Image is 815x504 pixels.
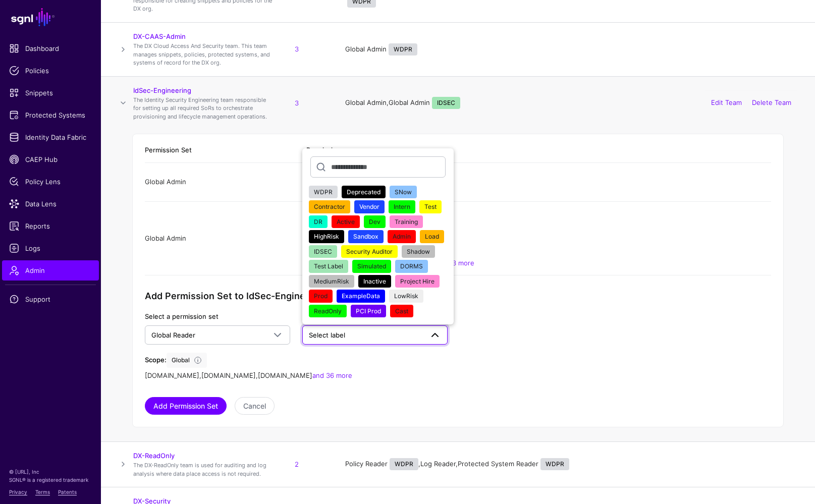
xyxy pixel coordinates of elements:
[309,245,337,258] button: IDSEC
[364,215,386,229] button: Dev
[9,468,92,476] p: © [URL], Inc
[2,127,99,147] a: Identity Data Fabric
[201,371,258,379] span: ,
[2,149,99,170] a: CAEP Hub
[2,260,99,281] a: Admin
[395,307,408,315] span: Cast
[309,305,347,318] button: ReadOnly
[345,43,799,55] div: Global Admin
[390,305,413,318] button: Cast
[306,223,771,234] div: , , ,
[369,218,381,226] span: Dev
[145,397,227,415] button: Add Permission Set
[314,277,349,285] span: MediumRisk
[309,215,328,229] button: DR
[145,312,219,322] label: Select a permission set
[347,188,381,196] span: Deprecated
[6,6,95,28] a: SGNL
[306,185,771,195] div: , , ,
[9,132,92,142] span: Identity Data Fabric
[9,489,27,495] a: Privacy
[393,233,411,240] span: Admin
[314,203,345,210] span: Contractor
[9,154,92,164] span: CAEP Hub
[9,476,92,484] p: SGNL® is a registered trademark
[395,188,412,196] span: SNow
[2,83,99,103] a: Snippets
[389,43,417,55] span: WDPR
[389,290,423,303] button: LowRisk
[337,218,355,226] span: Active
[407,248,430,255] span: Shadow
[258,371,312,379] span: [DOMAIN_NAME]
[400,277,434,285] span: Project Hire
[309,186,338,199] button: WDPR
[309,230,344,243] button: HighRisk
[389,200,415,213] button: Intern
[394,292,418,300] span: LowRisk
[2,105,99,125] a: Protected Systems
[9,43,92,53] span: Dashboard
[295,99,299,107] a: 3
[2,194,99,214] a: Data Lens
[9,221,92,231] span: Reports
[341,245,398,258] button: Security Auditor
[390,186,417,199] button: SNow
[145,371,201,379] span: ,
[342,186,386,199] button: Deprecated
[295,45,299,53] a: 3
[2,216,99,236] a: Reports
[145,356,167,364] strong: Scope:
[9,110,92,120] span: Protected Systems
[314,307,342,315] span: ReadOnly
[352,260,391,273] button: Simulated
[425,233,439,240] span: Load
[309,200,350,213] button: Contractor
[172,354,190,366] div: Global
[9,294,92,304] span: Support
[314,233,339,240] span: HighRisk
[395,260,428,273] button: DORMS
[363,277,386,285] span: Inactive
[353,233,378,240] span: Sandbox
[151,331,195,339] span: Global Reader
[133,461,275,478] p: The DX-ReadOnly team is used for auditing and log analysis where data place access is not required.
[133,32,186,40] a: DX-CAAS-Admin
[133,86,191,94] a: IdSec-Engineering
[2,61,99,81] a: Policies
[2,38,99,59] a: Dashboard
[314,292,328,300] span: Prod
[145,138,296,162] th: Permission Set
[35,489,50,495] a: Terms
[9,88,92,98] span: Snippets
[342,292,380,300] span: ExampleData
[309,331,345,339] span: Select label
[295,460,299,468] a: 2
[357,262,386,270] span: Simulated
[348,230,384,243] button: Sandbox
[309,275,354,288] button: MediumRisk
[312,371,352,379] a: and 36 more
[314,218,322,226] span: DR
[58,489,77,495] a: Patents
[145,162,296,202] td: Global Admin
[390,458,418,470] span: WDPR
[436,259,474,267] a: and 13 more
[133,452,175,460] a: DX-ReadOnly
[9,177,92,187] span: Policy Lens
[359,203,379,210] span: Vendor
[345,97,799,109] div: Global Admin , Global Admin
[358,275,391,288] button: Inactive
[345,458,799,470] div: Policy Reader , Log Reader , Protected System Reader
[752,99,791,107] a: Delete Team
[133,96,275,121] p: The Identity Security Engineering team responsible for setting up all required SoRs to orchestrat...
[296,138,771,162] th: Permissions
[133,42,275,67] p: The DX Cloud Access And Security team. This team manages snippets, policies, protected systems, a...
[306,258,771,268] div: , , ,
[400,262,423,270] span: DORMS
[711,99,742,107] a: Edit Team
[145,291,448,302] h2: Add Permission Set to IdSec-Engineering
[346,248,393,255] span: Security Auditor
[354,200,385,213] button: Vendor
[337,290,385,303] button: ExampleData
